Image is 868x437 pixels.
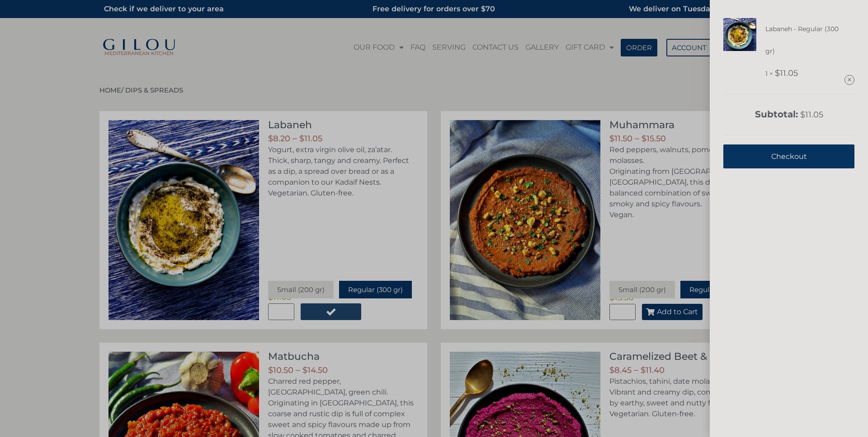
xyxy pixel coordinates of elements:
[755,109,798,120] strong: Subtotal:
[765,70,773,78] span: 1 ×
[775,68,780,78] span: $
[775,68,798,78] bdi: 11.05
[800,110,805,120] span: $
[723,144,854,168] a: Checkout
[800,110,823,120] bdi: 11.05
[771,145,807,167] span: Checkout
